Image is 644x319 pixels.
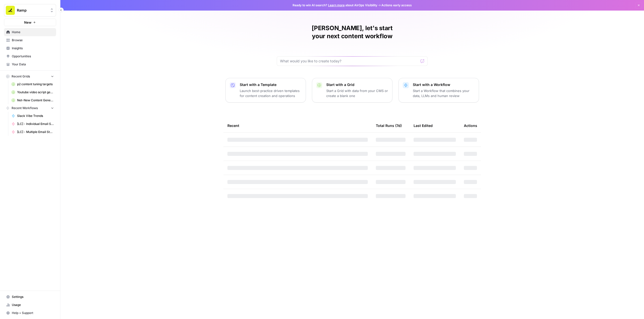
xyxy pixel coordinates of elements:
[227,119,368,132] div: Recent
[9,128,56,136] a: [LC] - Multiple Email Step Comparison
[17,90,54,95] span: Youtube video script generator
[12,46,54,51] span: Insights
[12,303,54,307] span: Usage
[12,38,54,42] span: Browse
[240,82,302,87] p: Start with a Template
[4,44,56,52] a: Insights
[293,3,377,8] span: Ready to win AI search? about AirOps Visibility
[12,74,30,79] span: Recent Grids
[225,78,306,103] button: Start with a TemplateLaunch best-practice driven templates for content creation and operations
[24,20,31,25] span: New
[277,24,428,40] h1: [PERSON_NAME], let's start your next content workflow
[280,59,418,64] input: What would you like to create today?
[9,80,56,88] a: p2 content tuning targets
[4,309,56,317] button: Help + Support
[4,104,56,112] button: Recent Workflows
[464,119,477,132] div: Actions
[4,52,56,60] a: Opportunities
[17,8,47,13] span: Ramp
[413,88,475,98] p: Start a Workflow that combines your data, LLMs and human review
[12,295,54,299] span: Settings
[17,82,54,86] span: p2 content tuning targets
[312,78,392,103] button: Start with a GridStart a Grid with data from your CMS or create a blank one
[4,28,56,36] a: Home
[4,73,56,80] button: Recent Grids
[12,54,54,59] span: Opportunities
[4,60,56,68] a: Your Data
[12,62,54,67] span: Your Data
[240,88,302,98] p: Launch best-practice driven templates for content creation and operations
[326,82,388,87] p: Start with a Grid
[4,293,56,301] a: Settings
[328,3,345,7] a: Learn more
[17,122,54,126] span: [LC] - Individual Email Step Analysis Per Week
[4,19,56,26] button: New
[17,114,54,118] span: Slack Vibe Trends
[12,30,54,34] span: Home
[9,120,56,128] a: [LC] - Individual Email Step Analysis Per Week
[413,82,475,87] p: Start with a Workflow
[4,4,56,17] button: Workspace: Ramp
[17,98,54,103] span: Net-New Content Generator - Grid Template
[381,3,412,8] span: Actions early access
[414,119,433,132] div: Last Edited
[17,130,54,134] span: [LC] - Multiple Email Step Comparison
[9,96,56,104] a: Net-New Content Generator - Grid Template
[398,78,479,103] button: Start with a WorkflowStart a Workflow that combines your data, LLMs and human review
[12,311,54,315] span: Help + Support
[4,36,56,44] a: Browse
[6,6,15,15] img: Ramp Logo
[9,112,56,120] a: Slack Vibe Trends
[326,88,388,98] p: Start a Grid with data from your CMS or create a blank one
[4,301,56,309] a: Usage
[12,106,38,110] span: Recent Workflows
[9,88,56,96] a: Youtube video script generator
[376,119,402,132] div: Total Runs (7d)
